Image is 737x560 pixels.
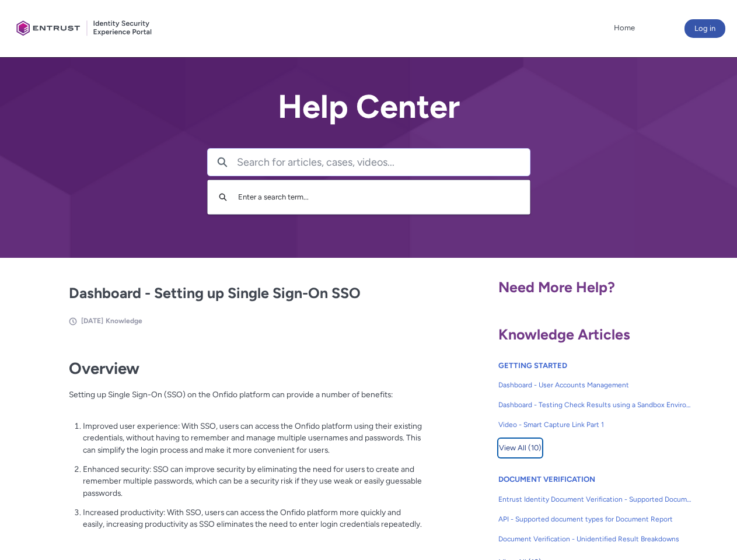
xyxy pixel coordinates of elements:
span: Need More Help? [498,278,615,296]
a: Dashboard - Testing Check Results using a Sandbox Environment [498,395,692,415]
button: Log in [684,19,725,38]
a: Home [611,19,638,37]
a: Entrust Identity Document Verification - Supported Document type and size [498,489,692,509]
strong: Overview [69,359,139,378]
a: DOCUMENT VERIFICATION [498,475,595,484]
a: Document Verification - Unidentified Result Breakdowns [498,529,692,549]
a: Video - Smart Capture Link Part 1 [498,415,692,435]
span: Dashboard - Testing Check Results using a Sandbox Environment [498,400,692,410]
h2: Help Center [207,89,530,125]
span: Entrust Identity Document Verification - Supported Document type and size [498,494,692,505]
p: Increased productivity: With SSO, users can access the Onfido platform more quickly and easily, i... [83,506,422,530]
span: Enter a search term... [238,192,309,201]
button: Search [208,149,237,176]
span: API - Supported document types for Document Report [498,514,692,524]
span: Video - Smart Capture Link Part 1 [498,419,692,430]
p: Enhanced security: SSO can improve security by eliminating the need for users to create and remem... [83,463,422,499]
span: View All (10) [499,439,542,457]
p: Improved user experience: With SSO, users can access the Onfido platform using their existing cre... [83,420,422,456]
a: Dashboard - User Accounts Management [498,375,692,395]
button: View All (10) [498,439,542,457]
button: Search [214,186,232,208]
span: Dashboard - User Accounts Management [498,380,692,390]
li: Knowledge [106,316,142,326]
a: GETTING STARTED [498,361,567,370]
a: API - Supported document types for Document Report [498,509,692,529]
input: Search for articles, cases, videos... [237,149,530,176]
span: [DATE] [81,317,103,325]
span: Document Verification - Unidentified Result Breakdowns [498,534,692,544]
span: Knowledge Articles [498,325,630,343]
h2: Dashboard - Setting up Single Sign-On SSO [69,282,422,304]
p: Setting up Single Sign-On (SSO) on the Onfido platform can provide a number of benefits: [69,388,422,412]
